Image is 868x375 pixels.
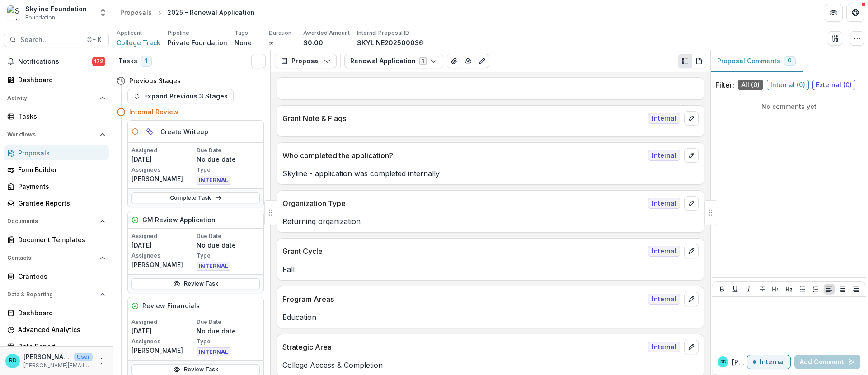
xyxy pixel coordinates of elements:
a: Complete Task [131,192,260,203]
span: Internal [648,198,680,209]
div: Payments [18,182,102,191]
div: Skyline Foundation [25,4,87,14]
p: Program Areas [282,294,644,305]
p: [PERSON_NAME] [131,346,195,355]
div: 2025 - Renewal Application [167,8,255,17]
p: Due Date [197,318,260,326]
button: Plaintext view [678,54,692,68]
div: Dashboard [18,308,102,318]
p: Tags [235,29,248,37]
h5: Create Writeup [160,127,208,136]
p: Organization Type [282,198,644,209]
span: Notifications [18,58,92,66]
p: Strategic Area [282,342,644,352]
button: Edit as form [475,54,489,68]
nav: breadcrumb [117,6,258,19]
p: Duration [269,29,291,37]
a: Grantee Reports [4,196,109,211]
p: Internal Proposal ID [357,29,409,37]
p: Education [282,312,699,323]
p: [PERSON_NAME] [131,174,195,183]
button: Strike [757,284,768,295]
a: Advanced Analytics [4,322,109,337]
span: Foundation [25,14,55,22]
p: Applicant [117,29,142,37]
a: College Track [117,38,160,47]
div: Advanced Analytics [18,325,102,334]
span: INTERNAL [197,262,230,271]
button: Italicize [743,284,754,295]
a: Document Templates [4,232,109,247]
div: Form Builder [18,165,102,174]
button: Heading 1 [770,284,781,295]
img: Skyline Foundation [7,5,22,20]
button: edit [684,292,699,306]
button: Notifications172 [4,54,109,69]
button: edit [684,340,699,354]
a: Dashboard [4,72,109,87]
p: Type [197,166,260,174]
p: Returning organization [282,216,699,227]
span: 1 [141,56,152,67]
p: College Access & Completion [282,360,699,370]
span: Search... [20,36,81,44]
p: Fall [282,264,699,275]
div: Data Report [18,342,102,351]
div: Dashboard [18,75,102,84]
button: Proposal Comments [710,50,803,72]
p: Skyline - application was completed internally [282,168,699,179]
span: Internal [648,150,680,161]
p: User [74,353,93,361]
button: View dependent tasks [142,124,157,139]
p: Grant Note & Flags [282,113,644,124]
p: Awarded Amount [303,29,350,37]
h3: Tasks [118,57,137,65]
span: Contacts [7,255,96,261]
p: Assigned [131,146,195,155]
span: Documents [7,218,96,225]
p: $0.00 [303,38,323,47]
a: Proposals [4,145,109,160]
button: Search... [4,33,109,47]
button: Partners [825,4,843,22]
button: edit [684,111,699,126]
p: Assignees [131,166,195,174]
div: Raquel Donoso [720,360,726,364]
button: Underline [730,284,741,295]
a: Payments [4,179,109,194]
button: PDF view [692,54,706,68]
button: Ordered List [810,284,821,295]
p: Assignees [131,337,195,346]
a: Dashboard [4,305,109,320]
span: External ( 0 ) [812,80,855,90]
p: [PERSON_NAME] [23,352,70,361]
div: Tasks [18,112,102,121]
h5: GM Review Application [142,215,216,225]
span: Internal [648,294,680,305]
button: Bullet List [797,284,808,295]
div: ⌘ + K [85,35,103,45]
button: Open Data & Reporting [4,287,109,302]
button: Add Comment [794,355,860,369]
button: Open Activity [4,91,109,105]
button: Align Left [824,284,835,295]
a: Tasks [4,109,109,124]
div: Document Templates [18,235,102,244]
p: Type [197,337,260,346]
p: Internal [760,358,785,366]
span: Internal [648,113,680,124]
button: Proposal [275,54,337,68]
p: Assigned [131,318,195,326]
a: Review Task [131,278,260,289]
p: No due date [197,155,260,164]
button: Renewal Application1 [344,54,443,68]
h5: Review Financials [142,301,200,310]
p: None [235,38,252,47]
div: Grantee Reports [18,198,102,208]
p: Private Foundation [168,38,227,47]
div: Proposals [18,148,102,158]
button: Open Documents [4,214,109,229]
button: Open entity switcher [97,4,109,22]
p: Type [197,252,260,260]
